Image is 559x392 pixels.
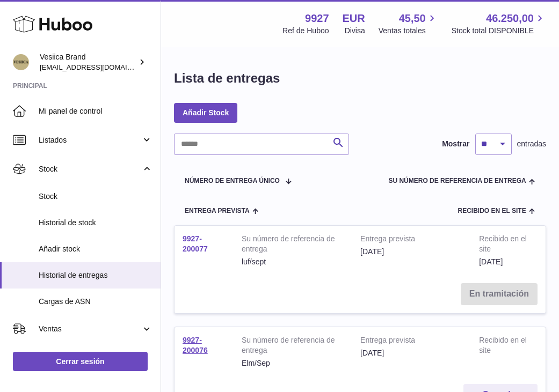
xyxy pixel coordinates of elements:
[442,139,469,149] label: Mostrar
[242,257,344,267] div: luf/sept
[39,270,153,280] span: Historial de entregas
[185,177,280,184] span: Número de entrega único
[345,26,365,36] div: Divisa
[40,63,158,71] span: [EMAIL_ADDRESS][DOMAIN_NAME]
[39,135,141,145] span: Listados
[39,191,153,202] span: Stock
[452,26,546,36] span: Stock total DISPONIBLE
[39,106,153,116] span: Mi panel de control
[39,244,153,254] span: Añadir stock
[13,54,29,70] img: logistic@vesiica.com
[360,234,463,247] strong: Entrega prevista
[242,234,344,257] strong: Su número de referencia de entrega
[458,208,526,215] span: Recibido en el site
[185,208,250,215] span: Entrega prevista
[183,234,208,253] a: 9927-200077
[388,177,526,184] span: Su número de referencia de entrega
[479,257,503,266] span: [DATE]
[479,335,529,358] strong: Recibido en el site
[360,348,463,358] div: [DATE]
[13,352,148,371] a: Cerrar sesión
[39,297,153,307] span: Cargas de ASN
[242,335,344,358] strong: Su número de referencia de entrega
[452,11,546,36] a: 46.250,00 Stock total DISPONIBLE
[174,103,237,122] a: Añadir Stock
[479,234,529,257] strong: Recibido en el site
[39,324,141,334] span: Ventas
[486,11,534,26] span: 46.250,00
[517,139,546,149] span: entradas
[183,336,208,354] a: 9927-200076
[305,11,329,26] strong: 9927
[379,11,438,36] a: 45,50 Ventas totales
[40,52,136,72] div: Vesiica Brand
[399,11,426,26] span: 45,50
[174,70,280,87] h1: Lista de entregas
[282,26,329,36] div: Ref de Huboo
[360,247,463,257] div: [DATE]
[343,11,365,26] strong: EUR
[39,218,153,228] span: Historial de stock
[39,164,141,174] span: Stock
[360,335,463,348] strong: Entrega prevista
[379,26,438,36] span: Ventas totales
[242,358,344,368] div: Elm/Sep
